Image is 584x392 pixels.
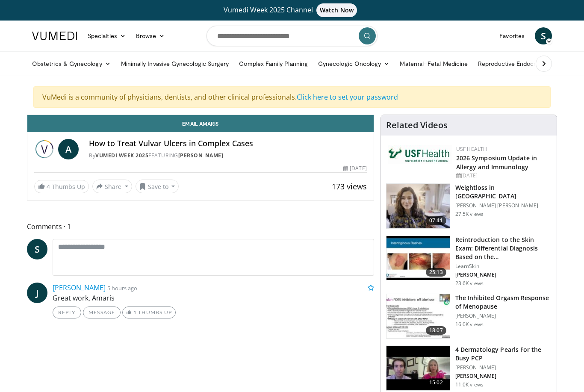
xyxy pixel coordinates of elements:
[27,115,374,132] a: Email Amaris
[92,180,132,193] button: Share
[131,27,170,44] a: Browse
[89,152,367,159] div: By FEATURING
[386,236,450,280] img: 022c50fb-a848-4cac-a9d8-ea0906b33a1b.150x105_q85_crop-smart_upscale.jpg
[455,236,552,261] h3: Reintroduction to the Skin Exam: Differential Diagnosis Based on the…
[27,239,47,259] a: S
[388,145,452,164] img: 6ba8804a-8538-4002-95e7-a8f8012d4a11.png.150x105_q85_autocrop_double_scale_upscale_version-0.2.jpg
[455,364,552,371] p: [PERSON_NAME]
[426,326,446,335] span: 18:07
[332,181,367,192] span: 173 views
[455,373,552,380] p: [PERSON_NAME]
[386,294,552,339] a: 18:07 The Inhibited Orgasm Response of Menopause [PERSON_NAME] 16.0K views
[455,183,552,200] h3: Weightloss in [GEOGRAPHIC_DATA]
[297,92,398,102] a: Click here to set your password
[456,145,487,153] a: USF Health
[494,27,530,44] a: Favorites
[455,321,484,328] p: 16.0K views
[455,202,552,209] p: [PERSON_NAME] [PERSON_NAME]
[395,55,473,72] a: Maternal–Fetal Medicine
[456,154,537,171] a: 2026 Symposium Update in Allergy and Immunology
[53,307,81,318] a: Reply
[32,32,77,40] img: VuMedi Logo
[386,236,552,287] a: 25:13 Reintroduction to the Skin Exam: Differential Diagnosis Based on the… LearnSkin [PERSON_NAM...
[83,307,121,318] a: Message
[426,216,446,225] span: 07:41
[47,183,50,191] span: 4
[455,312,552,319] p: [PERSON_NAME]
[455,211,484,218] p: 27.5K views
[343,165,366,172] div: [DATE]
[455,294,552,311] h3: The Inhibited Orgasm Response of Menopause
[386,120,448,130] h4: Related Videos
[116,55,234,72] a: Minimally Invasive Gynecologic Surgery
[133,309,137,315] span: 1
[386,183,552,229] a: 07:41 Weightloss in [GEOGRAPHIC_DATA] [PERSON_NAME] [PERSON_NAME] 27.5K views
[316,3,357,17] span: Watch Now
[33,3,551,17] a: Vumedi Week 2025 ChannelWatch Now
[27,221,374,232] span: Comments 1
[34,139,55,159] img: Vumedi Week 2025
[426,378,446,387] span: 15:02
[455,271,552,278] p: [PERSON_NAME]
[33,86,551,108] div: VuMedi is a community of physicians, dentists, and other clinical professionals.
[455,263,552,270] p: LearnSkin
[386,184,450,228] img: 9983fed1-7565-45be-8934-aef1103ce6e2.150x105_q85_crop-smart_upscale.jpg
[122,307,176,318] a: 1 Thumbs Up
[455,345,552,363] h3: 4 Dermatology Pearls For the Busy PCP
[426,268,446,277] span: 25:13
[107,284,137,292] small: 5 hours ago
[89,139,367,148] h4: How to Treat Vulvar Ulcers in Complex Cases
[178,152,224,159] a: [PERSON_NAME]
[27,283,47,303] a: J
[53,293,374,303] p: Great work, Amaris
[136,180,179,193] button: Save to
[234,55,313,72] a: Complex Family Planning
[455,381,484,388] p: 11.0K views
[206,26,378,46] input: Search topics, interventions
[53,283,106,292] a: [PERSON_NAME]
[386,345,552,391] a: 15:02 4 Dermatology Pearls For the Busy PCP [PERSON_NAME] [PERSON_NAME] 11.0K views
[456,172,550,180] div: [DATE]
[313,55,395,72] a: Gynecologic Oncology
[455,280,484,287] p: 23.6K views
[27,55,116,72] a: Obstetrics & Gynecology
[95,152,148,159] a: Vumedi Week 2025
[535,27,552,44] a: S
[83,27,131,44] a: Specialties
[386,346,450,390] img: 04c704bc-886d-4395-b463-610399d2ca6d.150x105_q85_crop-smart_upscale.jpg
[386,294,450,339] img: 283c0f17-5e2d-42ba-a87c-168d447cdba4.150x105_q85_crop-smart_upscale.jpg
[34,180,89,193] a: 4 Thumbs Up
[58,139,79,159] a: A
